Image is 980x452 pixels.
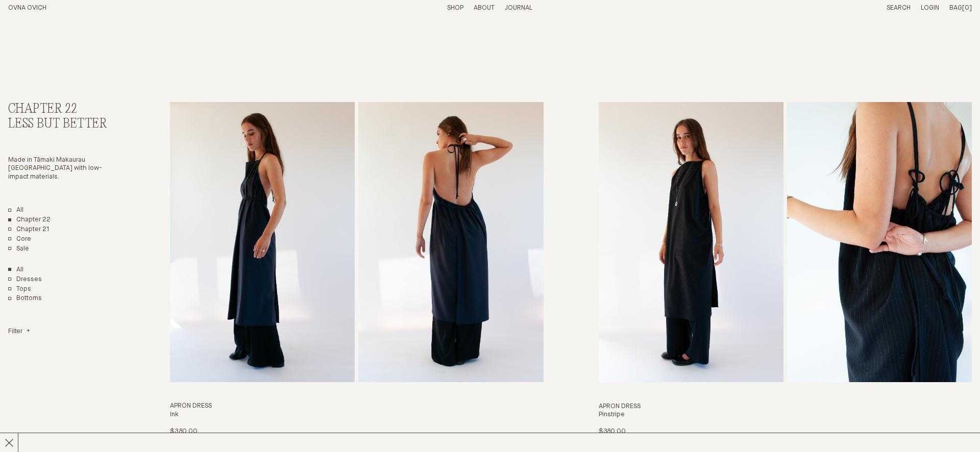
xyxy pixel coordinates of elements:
[921,5,939,11] a: Login
[599,428,626,435] span: $380.00
[170,402,543,411] h3: Apron Dress
[599,411,972,419] h4: Pinstripe
[8,328,30,336] summary: Filter
[8,102,121,117] h2: Chapter 22
[8,5,46,11] a: Home
[8,206,23,215] a: All
[8,266,23,274] a: Show All
[447,5,463,11] a: Shop
[170,102,543,436] a: Apron Dress
[599,102,972,436] a: Apron Dress
[8,216,51,224] a: Chapter 22
[962,5,972,11] span: [0]
[505,5,532,11] a: Journal
[474,4,495,13] summary: About
[599,403,972,411] h3: Apron Dress
[949,5,962,11] span: Bag
[8,235,31,244] a: Core
[8,245,29,254] a: Sale
[8,275,42,284] a: Dresses
[887,5,911,11] a: Search
[8,225,50,234] a: Chapter 21
[170,102,355,382] img: Apron Dress
[170,411,543,419] h4: Ink
[8,294,42,303] a: Bottoms
[8,285,31,294] a: Tops
[8,117,121,132] h3: Less But Better
[8,156,121,182] p: Made in Tāmaki Makaurau [GEOGRAPHIC_DATA] with low-impact materials.
[599,102,783,382] img: Apron Dress
[170,428,197,435] span: $380.00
